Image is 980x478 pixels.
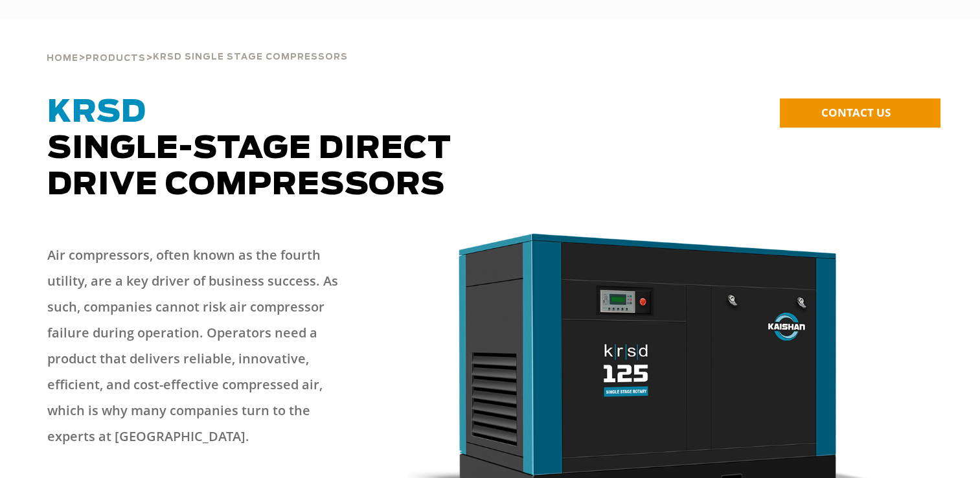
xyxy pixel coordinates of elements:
[47,97,451,201] span: Single-Stage Direct Drive Compressors
[47,97,146,128] span: KRSD
[153,53,348,62] span: krsd single stage compressors
[821,105,891,120] span: CONTACT US
[780,98,940,128] a: CONTACT US
[47,54,78,63] span: Home
[47,52,78,63] a: Home
[85,54,146,63] span: Products
[47,242,348,450] p: Air compressors, often known as the fourth utility, are a key driver of business success. As such...
[85,52,146,63] a: Products
[47,19,348,69] div: > >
